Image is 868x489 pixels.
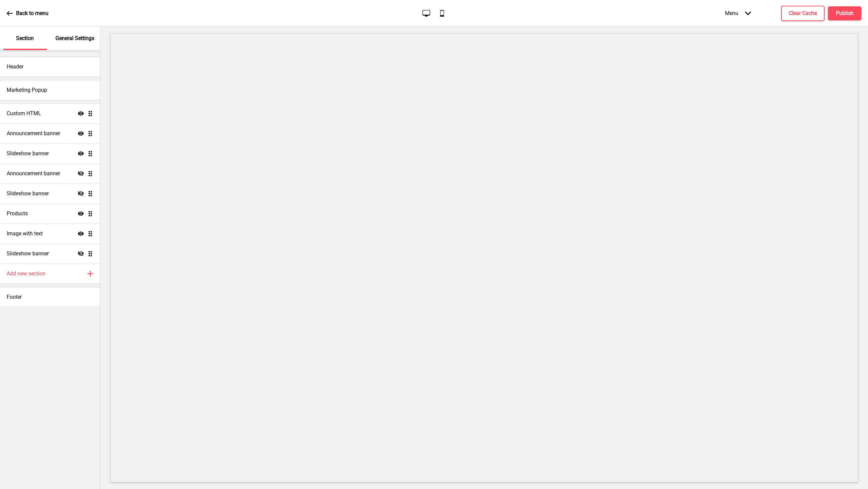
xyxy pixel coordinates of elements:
h4: Slideshow banner [7,150,49,157]
h4: Publish [836,10,854,17]
a: Back to menu [7,4,48,22]
h4: Footer [7,293,22,301]
h4: Marketing Popup [7,86,47,94]
h4: Announcement banner [7,170,60,177]
div: Menu [718,3,758,23]
button: Publish [828,6,861,20]
button: Clear Cache [781,6,825,21]
h4: Add new section [7,270,45,277]
h4: Header [7,63,23,70]
h4: Slideshow banner [7,250,49,257]
p: Section [16,35,34,42]
h4: Products [7,210,28,217]
h4: Slideshow banner [7,190,49,197]
h4: Image with text [7,230,43,237]
h4: Custom HTML [7,110,41,117]
p: Back to menu [16,10,48,17]
p: General Settings [55,35,94,42]
h4: Clear Cache [789,10,817,17]
h4: Announcement banner [7,130,60,137]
